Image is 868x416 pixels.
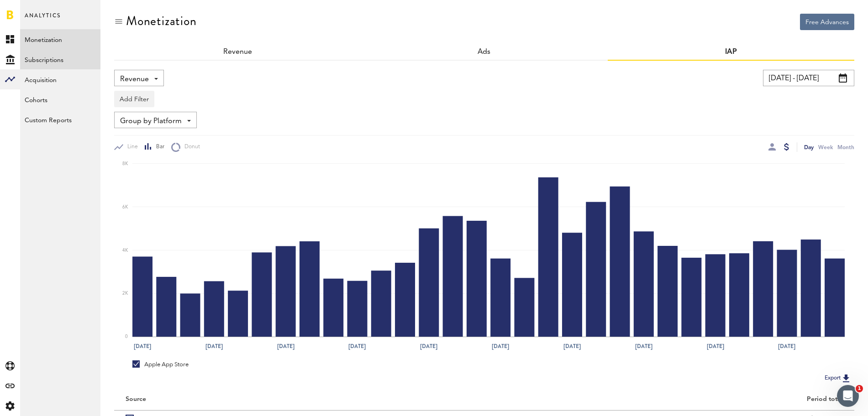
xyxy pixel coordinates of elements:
[126,395,146,403] div: Source
[20,89,100,109] a: Cohorts
[122,248,128,253] text: 4K
[496,395,843,403] div: Period total
[837,142,854,152] div: Month
[635,342,652,350] text: [DATE]
[180,143,200,151] span: Donut
[125,334,128,339] text: 0
[707,342,724,350] text: [DATE]
[152,143,164,151] span: Bar
[134,342,151,350] text: [DATE]
[348,342,366,350] text: [DATE]
[20,49,100,69] a: Subscriptions
[223,48,252,56] a: Revenue
[20,109,100,130] a: Custom Reports
[25,10,61,29] span: Analytics
[132,360,189,369] div: Apple App Store
[563,342,581,350] text: [DATE]
[800,14,854,30] button: Free Advances
[120,114,182,129] span: Group by Platform
[492,342,509,350] text: [DATE]
[122,291,128,296] text: 2K
[841,373,852,384] img: Export
[837,385,859,407] iframe: Intercom live chat
[123,143,138,151] span: Line
[122,205,128,209] text: 6K
[18,6,51,15] span: Support
[277,342,295,350] text: [DATE]
[126,14,197,28] div: Monetization
[20,69,100,89] a: Acquisition
[120,72,149,87] span: Revenue
[114,91,154,107] button: Add Filter
[478,48,490,56] a: Ads
[420,342,437,350] text: [DATE]
[818,142,833,152] div: Week
[205,342,223,350] text: [DATE]
[20,29,100,49] a: Monetization
[822,372,854,384] button: Export
[804,142,814,152] div: Day
[122,161,128,166] text: 8K
[856,385,863,392] span: 1
[778,342,795,350] text: [DATE]
[725,48,737,56] a: IAP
